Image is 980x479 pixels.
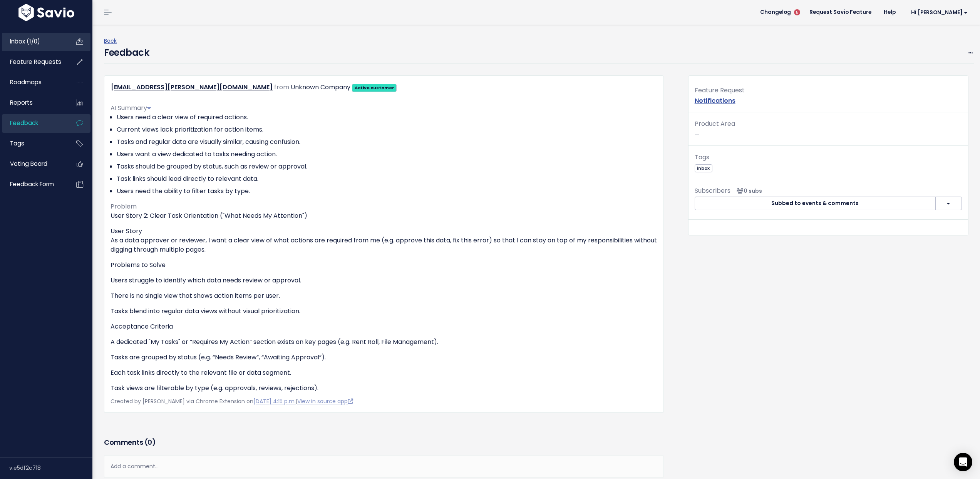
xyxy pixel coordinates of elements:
[2,53,64,71] a: Feature Requests
[111,397,353,405] span: Created by [PERSON_NAME] via Chrome Extension on |
[911,10,968,15] span: Hi [PERSON_NAME]
[10,180,54,188] span: Feedback form
[117,174,657,184] li: Task links should lead directly to relevant data.
[695,186,730,195] span: Subscribers
[2,73,64,91] a: Roadmaps
[104,46,149,60] h4: Feedback
[111,103,151,112] span: AI Summary
[111,276,657,285] p: Users struggle to identify which data needs review or approval.
[104,437,664,448] h3: Comments ( )
[734,187,762,195] span: <p><strong>Subscribers</strong><br><br> No subscribers yet<br> </p>
[111,307,657,316] p: Tasks blend into regular data views without visual prioritization.
[760,10,791,15] span: Changelog
[10,98,33,107] span: Reports
[10,119,38,127] span: Feedback
[695,153,709,162] span: Tags
[803,7,878,18] a: Request Savio Feature
[111,83,273,92] a: [EMAIL_ADDRESS][PERSON_NAME][DOMAIN_NAME]
[111,260,657,270] p: Problems to Solve
[2,155,64,173] a: Voting Board
[794,9,800,15] span: 5
[695,96,735,105] a: Notifications
[954,453,972,471] div: Open Intercom Messenger
[695,164,712,172] a: inbox
[2,114,64,132] a: Feedback
[111,368,657,377] p: Each task links directly to the relevant file or data segment.
[695,119,735,128] span: Product Area
[2,135,64,152] a: Tags
[10,58,61,66] span: Feature Requests
[111,337,657,347] p: A dedicated "My Tasks" or “Requires My Action” section exists on key pages (e.g. Rent Roll, File ...
[17,4,76,21] img: logo-white.9d6f32f41409.svg
[10,37,40,45] span: Inbox (1/0)
[695,164,712,172] span: inbox
[695,118,962,139] p: —
[2,33,64,50] a: Inbox (1/0)
[9,458,92,478] div: v.e5df2c718
[117,150,657,159] li: Users want a view dedicated to tasks needing action.
[253,397,296,405] a: [DATE] 4:15 p.m.
[111,291,657,300] p: There is no single view that shows action items per user.
[117,113,657,122] li: Users need a clear view of required actions.
[111,202,137,211] span: Problem
[111,322,657,331] p: Acceptance Criteria
[117,187,657,196] li: Users need the ability to filter tasks by type.
[104,455,664,478] div: Add a comment...
[111,353,657,362] p: Tasks are grouped by status (e.g. “Needs Review”, “Awaiting Approval”).
[695,197,936,210] button: Subbed to events & comments
[2,94,64,112] a: Reports
[104,37,117,45] a: Back
[10,78,42,86] span: Roadmaps
[117,125,657,134] li: Current views lack prioritization for action items.
[147,437,152,447] span: 0
[355,85,394,91] strong: Active customer
[695,86,745,95] span: Feature Request
[117,162,657,171] li: Tasks should be grouped by status, such as review or approval.
[297,397,353,405] a: View in source app
[902,7,974,18] a: Hi [PERSON_NAME]
[878,7,902,18] a: Help
[10,160,47,168] span: Voting Board
[291,82,350,93] div: Unknown Company
[274,83,289,92] span: from
[111,211,657,220] p: User Story 2: Clear Task Orientation ("What Needs My Attention")
[2,175,64,193] a: Feedback form
[117,137,657,147] li: Tasks and regular data are visually similar, causing confusion.
[111,384,657,393] p: Task views are filterable by type (e.g. approvals, reviews, rejections).
[111,227,657,254] p: User Story As a data approver or reviewer, I want a clear view of what actions are required from ...
[10,139,24,147] span: Tags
